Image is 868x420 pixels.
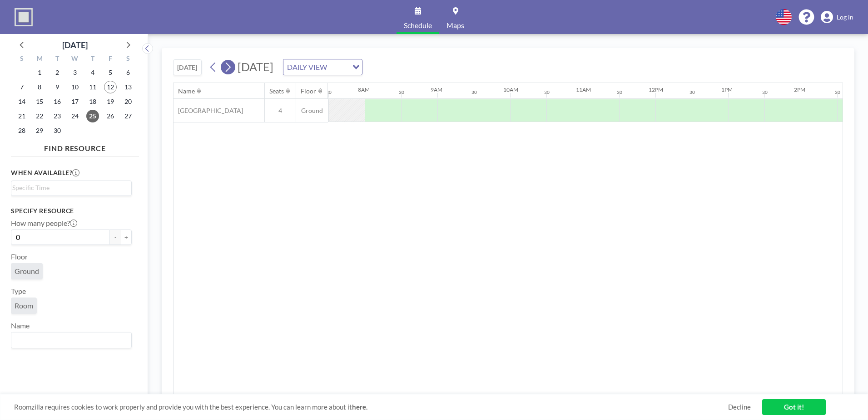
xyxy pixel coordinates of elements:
span: Ground [15,267,39,276]
span: Log in [837,13,853,21]
span: Sunday, September 7, 2025 [15,81,28,93]
label: Floor [11,252,28,261]
label: Type [11,287,26,296]
label: How many people? [11,219,77,228]
span: Wednesday, September 10, 2025 [69,81,81,93]
div: 30 [544,89,550,95]
span: Friday, September 19, 2025 [104,95,117,108]
label: Name [11,321,30,330]
span: Thursday, September 18, 2025 [86,95,99,108]
span: Wednesday, September 17, 2025 [69,95,81,108]
span: Sunday, September 28, 2025 [15,124,28,137]
span: Friday, September 26, 2025 [104,110,117,122]
span: [GEOGRAPHIC_DATA] [174,107,243,115]
div: 30 [689,89,695,95]
span: Tuesday, September 23, 2025 [51,110,64,122]
div: Search for option [283,59,362,75]
span: Friday, September 12, 2025 [104,81,117,93]
div: 1PM [721,86,733,93]
span: Tuesday, September 9, 2025 [51,81,64,93]
span: DAILY VIEW [285,61,329,73]
div: M [31,54,49,65]
h3: Specify resource [11,207,132,215]
div: F [101,54,119,65]
div: S [13,54,31,65]
span: Monday, September 15, 2025 [33,95,46,108]
span: Schedule [404,22,432,29]
div: W [66,54,84,65]
span: Maps [446,22,464,29]
img: organization-logo [15,8,33,26]
div: [DATE] [62,39,88,51]
span: Monday, September 1, 2025 [33,66,46,79]
div: 9AM [431,86,442,93]
span: 4 [265,107,296,115]
div: 2PM [794,86,805,93]
span: Sunday, September 21, 2025 [15,110,28,122]
span: Thursday, September 11, 2025 [86,81,99,93]
div: 11AM [576,86,591,93]
div: Seats [269,87,284,95]
span: Ground [296,107,328,115]
span: [DATE] [238,60,273,73]
span: Monday, September 22, 2025 [33,110,46,122]
span: Saturday, September 13, 2025 [122,81,134,93]
div: 30 [399,89,404,95]
span: Tuesday, September 30, 2025 [51,124,64,137]
span: Tuesday, September 2, 2025 [51,66,64,79]
a: Log in [821,11,853,24]
span: Saturday, September 6, 2025 [122,66,134,79]
button: + [121,230,132,245]
div: Floor [301,87,316,95]
a: Got it! [762,399,826,415]
div: T [49,54,66,65]
button: - [110,230,121,245]
span: Thursday, September 25, 2025 [86,110,99,122]
input: Search for option [330,61,347,73]
span: Saturday, September 27, 2025 [122,110,134,122]
div: Name [178,87,195,95]
span: Thursday, September 4, 2025 [86,66,99,79]
div: 30 [762,89,768,95]
div: 30 [617,89,622,95]
div: T [84,54,101,65]
span: Wednesday, September 3, 2025 [69,66,81,79]
div: 30 [471,89,477,95]
div: 12PM [649,86,663,93]
span: Tuesday, September 16, 2025 [51,95,64,108]
a: Decline [728,403,751,411]
span: Saturday, September 20, 2025 [122,95,134,108]
span: Roomzilla requires cookies to work properly and provide you with the best experience. You can lea... [14,403,728,411]
div: Search for option [11,332,131,348]
span: Wednesday, September 24, 2025 [69,110,81,122]
input: Search for option [12,334,126,346]
span: Monday, September 8, 2025 [33,81,46,93]
a: here. [352,403,367,411]
div: Search for option [11,181,131,195]
span: Monday, September 29, 2025 [33,124,46,137]
h4: FIND RESOURCE [11,140,139,153]
input: Search for option [12,183,126,193]
div: S [119,54,137,65]
div: 10AM [503,86,518,93]
span: Sunday, September 14, 2025 [15,95,28,108]
span: Room [15,301,33,310]
button: [DATE] [173,59,202,75]
div: 30 [835,89,840,95]
div: 30 [326,89,332,95]
span: Friday, September 5, 2025 [104,66,117,79]
div: 8AM [358,86,370,93]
